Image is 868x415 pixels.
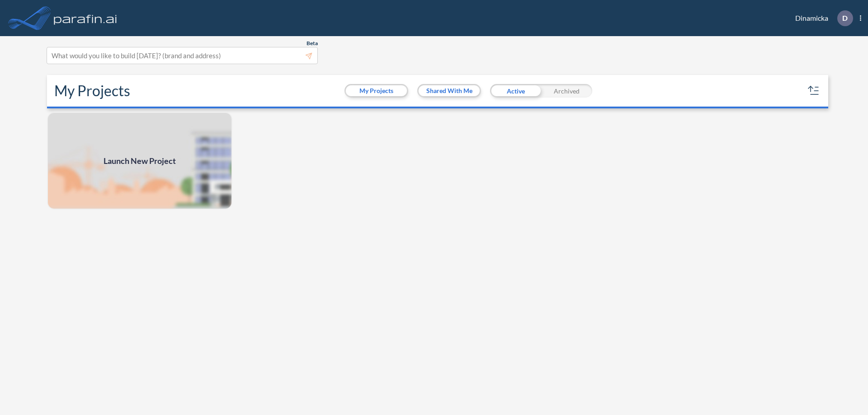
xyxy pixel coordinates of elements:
[307,40,318,47] span: Beta
[104,155,176,167] span: Launch New Project
[419,85,480,96] button: Shared With Me
[541,84,592,98] div: Archived
[782,10,861,26] div: Dinamicka
[47,112,232,210] a: Launch New Project
[490,84,541,98] div: Active
[47,112,232,210] img: add
[346,85,407,96] button: My Projects
[54,82,130,99] h2: My Projects
[807,84,821,98] button: sort
[842,14,848,22] p: D
[52,9,119,27] img: logo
